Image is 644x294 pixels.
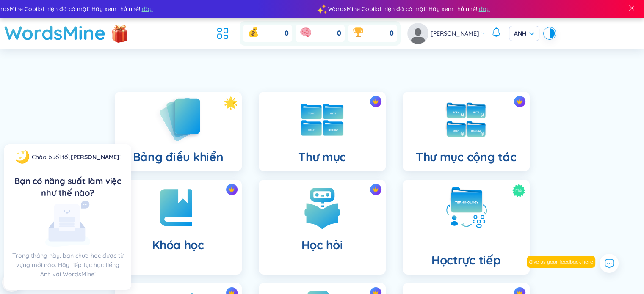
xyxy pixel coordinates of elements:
font: [PERSON_NAME] [431,30,479,37]
a: biểu tượng vương miệnHọc hỏi [250,180,394,275]
img: biểu tượng vương miện [373,99,379,104]
a: hình đại diện [407,23,431,44]
font: 0 [285,29,289,38]
font: Bảng điều khiển [133,149,224,164]
a: biểu tượng vương miệnThư mục [250,92,394,171]
img: hình đại diện [407,23,428,44]
font: Học [431,253,453,267]
font: WordsMine [4,21,106,44]
font: đây [142,5,153,13]
img: biểu tượng vương miện [373,187,379,192]
font: Bạn có năng suất làm việc như thế nào? [14,176,121,198]
font: Khóa học [152,237,204,252]
a: MớiHọctrực tiếp [394,180,538,275]
font: Học hỏi [301,237,343,252]
img: biểu tượng vương miện [517,99,522,104]
font: 0 [390,29,394,38]
span: ANH [514,29,534,38]
a: biểu tượng vương miệnKhóa học [106,180,250,275]
img: biểu tượng vương miện [229,187,235,192]
a: biểu tượng vương miệnThư mục cộng tác [394,92,538,171]
font: Chào buổi tối [32,153,69,161]
a: Bảng điều khiển [106,92,250,171]
font: đây [479,5,490,13]
a: [PERSON_NAME] [71,153,119,161]
font: Mới [515,187,522,193]
font: trực tiếp [453,253,500,267]
img: flashSalesIcon.a7f4f837.png [111,20,128,46]
font: , [69,153,71,161]
font: ! [119,153,121,161]
font: Trong tháng này, bạn chưa học được từ vựng mới nào. Hãy tiếp tục học tiếng Anh với WordsMine! [12,252,124,278]
font: ANH [514,30,526,37]
font: Thư mục cộng tác [416,149,517,164]
font: 0 [337,29,341,38]
font: WordsMine Copilot hiện đã có mặt! Hãy xem thử nhé! [328,5,477,13]
a: WordsMine [4,18,106,48]
font: Thư mục [298,149,346,164]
